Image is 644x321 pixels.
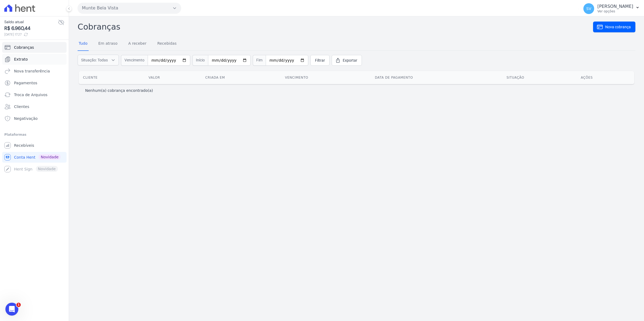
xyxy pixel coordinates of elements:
[2,152,67,163] a: Conta Hent Novidade
[78,37,89,51] a: Tudo
[371,71,502,84] th: Data de pagamento
[78,3,181,13] button: Munte Bela Vista
[81,57,108,63] span: Situação: Todas
[315,58,325,63] span: Filtrar
[14,116,38,121] span: Negativação
[343,58,357,63] span: Exportar
[2,113,67,124] a: Negativação
[597,9,633,13] p: Ver opções
[4,131,64,138] div: Plataformas
[14,104,29,109] span: Clientes
[5,303,18,316] iframe: Intercom live chat
[14,80,37,86] span: Pagamentos
[78,21,593,33] h2: Cobranças
[14,92,47,97] span: Troca de Arquivos
[78,55,119,65] button: Situação: Todas
[502,71,577,84] th: Situação
[2,140,67,151] a: Recebíveis
[4,19,58,25] span: Saldo atual
[201,71,281,84] th: Criada em
[2,54,67,65] a: Extrato
[192,55,208,66] span: Início
[2,101,67,112] a: Clientes
[605,24,631,30] span: Nova cobrança
[127,37,148,51] a: A receber
[253,55,266,66] span: Fim
[39,154,61,160] span: Novidade
[310,55,330,66] a: Filtrar
[4,32,58,37] span: [DATE] 17:27
[14,68,50,74] span: Nova transferência
[14,155,35,160] span: Conta Hent
[4,42,64,175] nav: Sidebar
[332,55,362,66] a: Exportar
[14,45,34,50] span: Cobranças
[2,78,67,88] a: Pagamentos
[121,55,148,66] span: Vencimento
[144,71,201,84] th: Valor
[586,7,591,11] span: SV
[593,22,635,32] a: Nova cobrança
[4,25,58,32] span: R$ 6.960,44
[14,57,28,62] span: Extrato
[156,37,178,51] a: Recebidas
[14,143,34,148] span: Recebíveis
[79,71,144,84] th: Cliente
[281,71,371,84] th: Vencimento
[2,66,67,76] a: Nova transferência
[85,88,153,93] p: Nenhum(a) cobrança encontrado(a)
[2,42,67,53] a: Cobranças
[597,4,633,9] p: [PERSON_NAME]
[97,37,119,51] a: Em atraso
[577,71,634,84] th: Ações
[2,89,67,100] a: Troca de Arquivos
[579,1,644,16] button: SV [PERSON_NAME] Ver opções
[16,303,21,307] span: 1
